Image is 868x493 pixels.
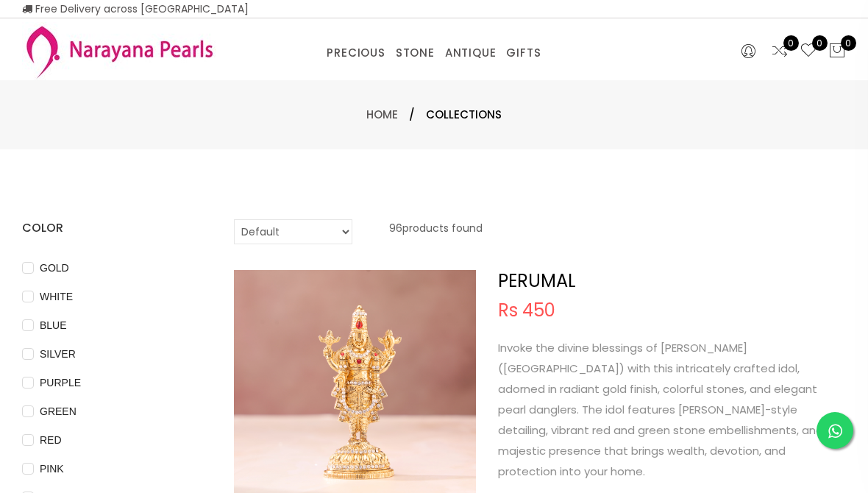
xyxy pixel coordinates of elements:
[34,288,79,305] span: WHITE
[22,219,212,237] h4: COLOR
[506,42,541,64] a: GIFTS
[498,302,555,319] span: Rs 450
[34,461,70,477] span: PINK
[783,35,799,51] span: 0
[327,42,385,64] a: PRECIOUS
[34,403,82,419] span: GREEN
[34,317,73,333] span: BLUE
[34,346,82,362] span: SILVER
[34,432,68,448] span: RED
[34,375,87,391] span: PURPLE
[396,42,435,64] a: STONE
[445,42,497,64] a: ANTIQUE
[389,219,483,244] p: 96 products found
[771,42,789,61] a: 0
[366,107,398,122] a: Home
[800,42,817,61] a: 0
[828,42,846,61] button: 0
[812,35,828,51] span: 0
[22,1,249,16] span: Free Delivery across [GEOGRAPHIC_DATA]
[426,106,502,124] span: Collections
[409,106,415,124] span: /
[498,338,846,482] p: Invoke the divine blessings of [PERSON_NAME] ([GEOGRAPHIC_DATA]) with this intricately crafted id...
[841,35,856,51] span: 0
[498,269,576,293] a: PERUMAL
[34,260,75,276] span: GOLD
